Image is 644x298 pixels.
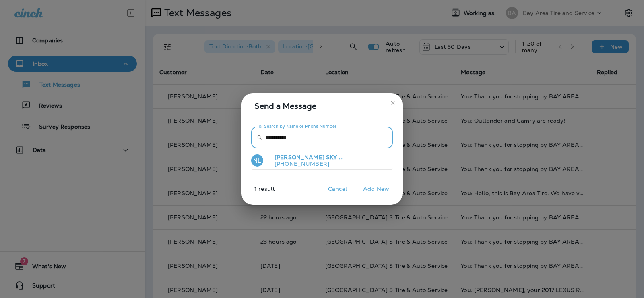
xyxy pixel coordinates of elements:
button: NL [PERSON_NAME] SKY ...[PHONE_NUMBER] [251,152,393,170]
button: close [386,96,399,109]
span: Send a Message [254,100,393,113]
div: NL [251,154,263,167]
button: Cancel [322,183,353,195]
label: To: Search by Name or Phone Number [257,123,337,129]
p: [PHONE_NUMBER] [268,160,344,167]
button: Add New [359,183,393,195]
span: [PERSON_NAME] SKY ... [275,154,344,161]
p: 1 result [238,185,275,198]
